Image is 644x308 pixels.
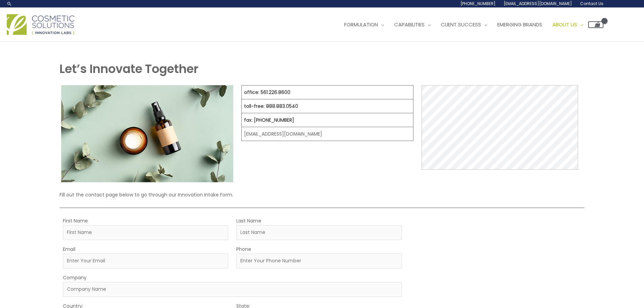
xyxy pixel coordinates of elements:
a: Emerging Brands [492,15,547,35]
td: [EMAIL_ADDRESS][DOMAIN_NAME] [242,127,413,141]
span: About Us [552,21,577,28]
img: Contact page image for private label skincare manufacturer Cosmetic solutions shows a skin care b... [61,85,233,182]
span: Contact Us [580,1,603,6]
p: Fill out the contact page below to go through our Innovation Intake Form. [59,190,584,199]
input: Last Name [236,225,402,240]
input: Company Name [63,282,402,297]
label: Company [63,273,87,282]
input: Enter Your Phone Number [236,254,402,268]
a: About Us [547,15,588,35]
a: View Shopping Cart, empty [588,21,603,28]
nav: Site Navigation [334,15,603,35]
span: Capabilities [394,21,425,28]
a: Capabilities [389,15,436,35]
a: office: 561.226.8600 [244,89,290,96]
a: toll-free: 888.883.0540 [244,103,298,110]
a: fax: [PHONE_NUMBER] [244,117,294,123]
span: Client Success [441,21,481,28]
span: Formulation [344,21,378,28]
span: [EMAIL_ADDRESS][DOMAIN_NAME] [504,1,572,6]
a: Search icon link [7,1,12,6]
label: Email [63,245,75,254]
a: Client Success [436,15,492,35]
span: Emerging Brands [497,21,542,28]
img: Cosmetic Solutions Logo [7,14,74,35]
a: Formulation [339,15,389,35]
span: [PHONE_NUMBER] [460,1,496,6]
label: First Name [63,216,88,225]
strong: Let’s Innovate Together [59,61,198,77]
input: Enter Your Email [63,254,228,268]
label: Last Name [236,216,261,225]
input: First Name [63,225,228,240]
label: Phone [236,245,251,254]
